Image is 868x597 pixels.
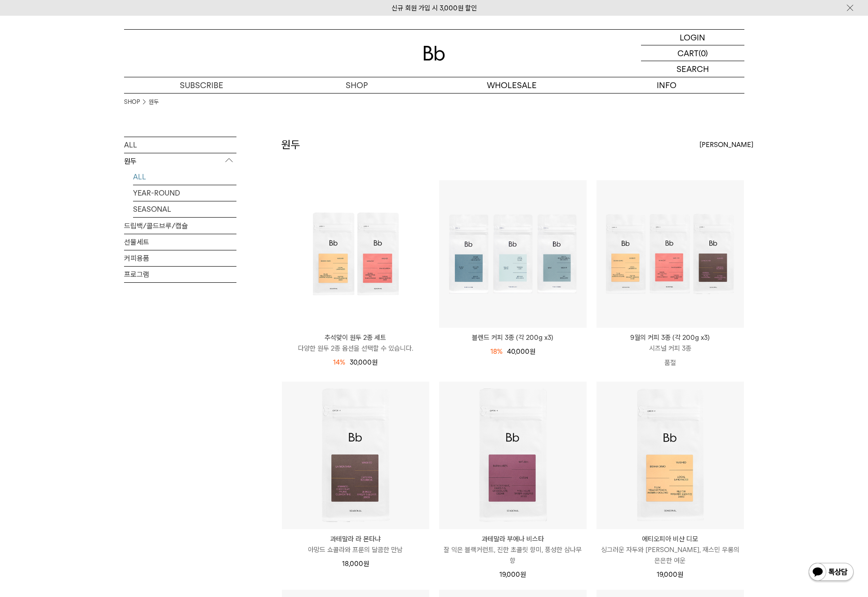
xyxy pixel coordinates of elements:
[439,544,587,566] p: 잘 익은 블랙커런트, 진한 초콜릿 향미, 풍성한 삼나무 향
[657,570,683,579] span: 19,000
[124,77,279,93] a: SUBSCRIBE
[499,570,526,579] span: 19,000
[333,357,345,368] div: 14%
[282,332,429,354] a: 추석맞이 원두 2종 세트 다양한 원두 2종 옵션을 선택할 수 있습니다.
[282,534,429,555] a: 과테말라 라 몬타냐 아망드 쇼콜라와 프룬의 달콤한 만남
[596,332,744,354] a: 9월의 커피 3종 (각 200g x3) 시즈널 커피 3종
[699,139,753,150] span: [PERSON_NAME]
[363,560,369,568] span: 원
[596,354,744,372] p: 품절
[596,332,744,343] p: 9월의 커피 3종 (각 200g x3)
[350,358,378,366] span: 30,000
[677,61,709,77] p: SEARCH
[133,185,236,201] a: YEAR-ROUND
[124,137,236,153] a: ALL
[439,534,587,544] p: 과테말라 부에나 비스타
[124,218,236,234] a: 드립백/콜드브루/캡슐
[372,358,378,366] span: 원
[133,201,236,217] a: SEASONAL
[589,77,744,93] p: INFO
[439,332,587,343] a: 블렌드 커피 3종 (각 200g x3)
[282,534,429,544] p: 과테말라 라 몬타냐
[677,570,683,579] span: 원
[439,180,587,328] img: 블렌드 커피 3종 (각 200g x3)
[124,98,140,107] a: SHOP
[124,153,236,169] p: 원두
[596,544,744,566] p: 싱그러운 자두와 [PERSON_NAME], 재스민 우롱의 은은한 여운
[342,560,369,568] span: 18,000
[281,137,300,152] h2: 원두
[680,30,705,45] p: LOGIN
[279,77,434,93] a: SHOP
[439,534,587,566] a: 과테말라 부에나 비스타 잘 익은 블랙커런트, 진한 초콜릿 향미, 풍성한 삼나무 향
[434,77,589,93] p: WHOLESALE
[490,346,503,357] div: 18%
[282,343,429,354] p: 다양한 원두 2종 옵션을 선택할 수 있습니다.
[439,382,587,529] img: 과테말라 부에나 비스타
[677,45,699,61] p: CART
[641,45,744,61] a: CART (0)
[641,30,744,45] a: LOGIN
[149,98,159,107] a: 원두
[282,332,429,343] p: 추석맞이 원두 2종 세트
[124,250,236,266] a: 커피용품
[596,534,744,544] p: 에티오피아 비샨 디모
[699,45,708,61] p: (0)
[423,46,445,61] img: 로고
[124,234,236,250] a: 선물세트
[520,570,526,579] span: 원
[507,348,535,356] span: 40,000
[596,180,744,328] img: 9월의 커피 3종 (각 200g x3)
[282,382,429,529] img: 과테말라 라 몬타냐
[133,169,236,185] a: ALL
[596,382,744,529] img: 에티오피아 비샨 디모
[596,534,744,566] a: 에티오피아 비샨 디모 싱그러운 자두와 [PERSON_NAME], 재스민 우롱의 은은한 여운
[124,267,236,282] a: 프로그램
[282,544,429,555] p: 아망드 쇼콜라와 프룬의 달콤한 만남
[808,562,855,584] img: 카카오톡 채널 1:1 채팅 버튼
[530,348,535,356] span: 원
[392,4,477,12] a: 신규 회원 가입 시 3,000원 할인
[596,343,744,354] p: 시즈널 커피 3종
[282,180,429,328] img: 추석맞이 원두 2종 세트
